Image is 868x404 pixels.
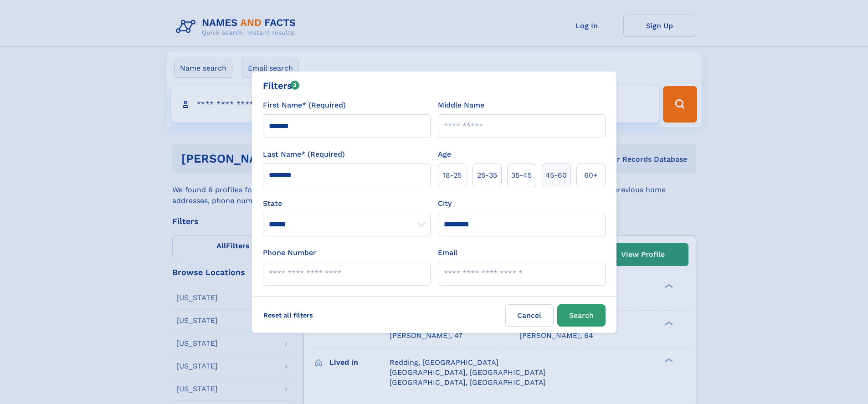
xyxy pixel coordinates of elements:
span: 60+ [584,170,598,181]
label: City [438,198,452,209]
label: State [263,198,431,209]
button: Search [557,304,606,327]
div: Filters [263,79,300,92]
label: Last Name* (Required) [263,149,345,160]
label: Cancel [505,304,554,327]
label: Reset all filters [257,304,319,326]
label: Email [438,247,457,258]
span: 18‑25 [443,170,462,181]
label: Phone Number [263,247,316,258]
span: 35‑45 [511,170,532,181]
span: 25‑35 [477,170,497,181]
label: First Name* (Required) [263,100,346,111]
label: Age [438,149,451,160]
span: 45‑60 [545,170,567,181]
label: Middle Name [438,100,484,111]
